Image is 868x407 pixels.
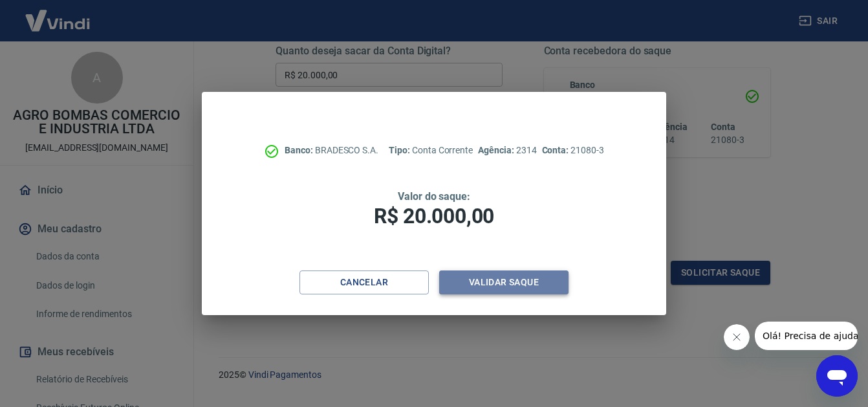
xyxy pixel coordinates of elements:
[389,145,412,155] span: Tipo:
[389,144,473,157] p: Conta Corrente
[299,270,429,294] button: Cancelar
[816,355,858,397] iframe: Botão para abrir a janela de mensagens
[478,144,536,157] p: 2314
[478,145,516,155] span: Agência:
[285,144,378,157] p: BRADESCO S.A.
[542,145,571,155] span: Conta:
[542,144,604,157] p: 21080-3
[439,270,569,294] button: Validar saque
[8,9,109,19] span: Olá! Precisa de ajuda?
[285,145,315,155] span: Banco:
[724,324,750,350] iframe: Fechar mensagem
[398,190,470,203] span: Valor do saque:
[755,322,858,350] iframe: Mensagem da empresa
[374,204,494,228] span: R$ 20.000,00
